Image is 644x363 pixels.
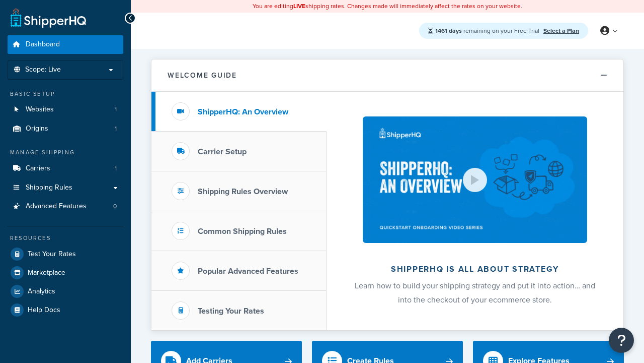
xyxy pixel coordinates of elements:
[8,35,123,54] a: Dashboard
[435,26,462,35] strong: 1461 days
[8,159,123,178] a: Carriers1
[8,245,123,263] a: Test Your Rates
[198,267,298,276] h3: Popular Advanced Features
[115,125,117,133] span: 1
[168,72,237,79] h2: Welcome Guide
[353,265,597,274] h2: ShipperHQ is all about strategy
[8,90,123,98] div: Basic Setup
[28,287,55,296] span: Analytics
[8,178,123,197] a: Shipping Rules
[8,119,123,138] li: Origins
[113,202,117,211] span: 0
[8,148,123,157] div: Manage Shipping
[8,264,123,282] a: Marketplace
[26,105,54,114] span: Websites
[198,307,264,316] h3: Testing Your Rates
[8,197,123,216] li: Advanced Features
[8,100,123,119] a: Websites1
[25,66,61,74] span: Scope: Live
[8,100,123,119] li: Websites
[543,26,579,35] a: Select a Plan
[28,269,65,277] span: Marketplace
[26,184,72,192] span: Shipping Rules
[115,164,117,173] span: 1
[293,2,305,11] b: LIVE
[198,147,247,156] h3: Carrier Setup
[609,328,634,353] button: Open Resource Center
[28,250,76,259] span: Test Your Rates
[8,282,123,300] a: Analytics
[151,59,623,92] button: Welcome Guide
[26,125,48,133] span: Origins
[28,306,60,315] span: Help Docs
[26,164,50,173] span: Carriers
[198,187,288,196] h3: Shipping Rules Overview
[8,197,123,216] a: Advanced Features0
[26,40,60,49] span: Dashboard
[26,202,87,211] span: Advanced Features
[198,107,288,116] h3: ShipperHQ: An Overview
[435,26,541,35] span: remaining on your Free Trial
[8,159,123,178] li: Carriers
[198,227,287,236] h3: Common Shipping Rules
[363,116,587,243] img: ShipperHQ is all about strategy
[8,301,123,319] a: Help Docs
[355,280,595,306] span: Learn how to build your shipping strategy and put it into action… and into the checkout of your e...
[8,234,123,243] div: Resources
[115,105,117,114] span: 1
[8,119,123,138] a: Origins1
